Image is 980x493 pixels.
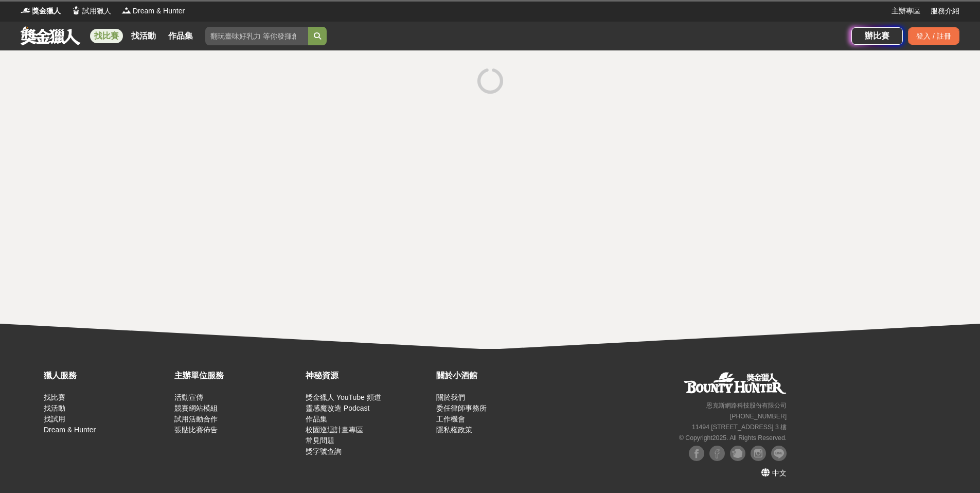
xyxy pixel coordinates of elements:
a: 校園巡迴計畫專區 [306,426,363,434]
img: Instagram [751,446,766,461]
img: LINE [771,446,787,461]
small: [PHONE_NUMBER] [730,413,787,420]
a: Logo試用獵人 [71,6,111,16]
span: 獎金獵人 [32,6,61,16]
img: Logo [21,5,31,15]
a: 靈感魔改造 Podcast [306,404,369,412]
a: 主辦專區 [892,6,920,16]
a: 獎金獵人 YouTube 頻道 [306,393,381,401]
a: 找活動 [127,29,160,43]
img: Plurk [730,446,745,461]
div: 獵人服務 [44,369,169,382]
a: 委任律師事務所 [436,404,487,412]
a: 工作機會 [436,415,465,423]
a: 找活動 [44,404,65,412]
a: Dream & Hunter [44,426,96,434]
a: 隱私權政策 [436,426,472,434]
a: 張貼比賽佈告 [174,426,218,434]
a: 作品集 [164,29,197,43]
a: 試用活動合作 [174,415,218,423]
div: 登入 / 註冊 [908,27,959,45]
a: 活動宣傳 [174,393,203,401]
img: Facebook [689,446,704,461]
span: 中文 [772,469,787,477]
a: 辦比賽 [851,27,903,45]
a: 競賽網站模組 [174,404,218,412]
span: Dream & Hunter [133,6,185,16]
div: 神秘資源 [306,369,431,382]
a: Logo獎金獵人 [21,6,61,16]
div: 關於小酒館 [436,369,562,382]
a: 服務介紹 [931,6,959,16]
img: Logo [71,5,81,15]
small: 恩克斯網路科技股份有限公司 [706,402,787,409]
a: 作品集 [306,415,327,423]
a: LogoDream & Hunter [121,6,185,16]
a: 找試用 [44,415,65,423]
img: Logo [121,5,132,15]
a: 關於我們 [436,393,465,401]
div: 主辦單位服務 [174,369,300,382]
a: 找比賽 [44,393,65,401]
span: 試用獵人 [82,6,111,16]
a: 找比賽 [90,29,123,43]
small: 11494 [STREET_ADDRESS] 3 樓 [692,424,787,431]
input: 翻玩臺味好乳力 等你發揮創意！ [205,27,308,45]
a: 常見問題 [306,436,334,445]
img: Facebook [709,446,725,461]
small: © Copyright 2025 . All Rights Reserved. [679,434,787,442]
a: 獎字號查詢 [306,447,342,455]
